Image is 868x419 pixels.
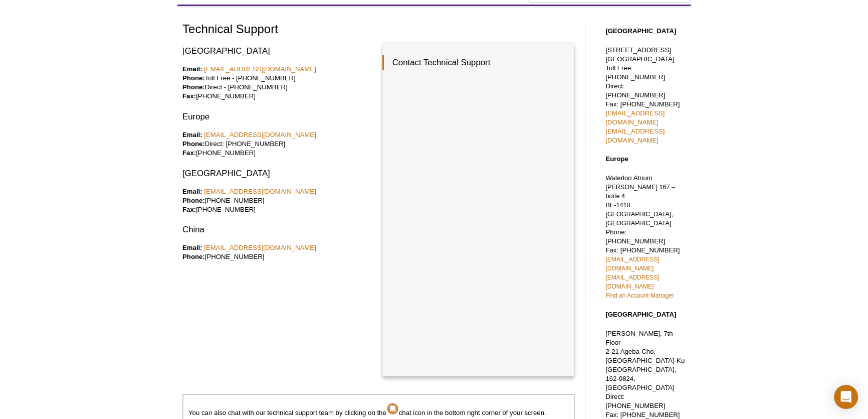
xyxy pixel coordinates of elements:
[182,188,202,195] strong: Email:
[182,83,205,91] strong: Phone:
[182,131,202,138] strong: Email:
[182,244,202,251] strong: Email:
[605,155,628,163] strong: Europe
[204,244,316,251] a: [EMAIL_ADDRESS][DOMAIN_NAME]
[182,243,375,261] p: [PHONE_NUMBER]
[182,224,375,236] h3: China
[182,206,196,213] strong: Fax:
[182,140,205,148] strong: Phone:
[386,402,399,415] img: Intercom Chat
[182,65,375,101] p: Toll Free - [PHONE_NUMBER] Direct - [PHONE_NUMBER] [PHONE_NUMBER]
[182,23,575,37] h1: Technical Support
[204,131,316,138] a: [EMAIL_ADDRESS][DOMAIN_NAME]
[182,130,375,158] p: Direct: [PHONE_NUMBER] [PHONE_NUMBER]
[605,311,676,318] strong: [GEOGRAPHIC_DATA]
[182,65,202,73] strong: Email:
[182,111,375,123] h3: Europe
[605,274,659,290] a: [EMAIL_ADDRESS][DOMAIN_NAME]
[605,292,674,299] a: Find an Account Manager
[605,184,675,227] span: [PERSON_NAME] 167 – boîte 4 BE-1410 [GEOGRAPHIC_DATA], [GEOGRAPHIC_DATA]
[605,27,676,35] strong: [GEOGRAPHIC_DATA]
[182,187,375,214] p: [PHONE_NUMBER] [PHONE_NUMBER]
[182,197,205,204] strong: Phone:
[182,92,196,100] strong: Fax:
[182,45,375,57] h3: [GEOGRAPHIC_DATA]
[204,65,316,73] a: [EMAIL_ADDRESS][DOMAIN_NAME]
[834,385,858,409] div: Open Intercom Messenger
[605,127,665,144] a: [EMAIL_ADDRESS][DOMAIN_NAME]
[182,74,205,82] strong: Phone:
[182,149,196,157] strong: Fax:
[382,55,565,70] h3: Contact Technical Support
[188,402,569,417] p: You can also chat with our technical support team by clicking on the chat icon in the bottom righ...
[204,188,316,195] a: [EMAIL_ADDRESS][DOMAIN_NAME]
[182,168,375,180] h3: [GEOGRAPHIC_DATA]
[605,174,686,300] p: Waterloo Atrium Phone: [PHONE_NUMBER] Fax: [PHONE_NUMBER]
[182,253,205,260] strong: Phone:
[605,46,686,145] p: [STREET_ADDRESS] [GEOGRAPHIC_DATA] Toll Free: [PHONE_NUMBER] Direct: [PHONE_NUMBER] Fax: [PHONE_N...
[605,109,665,126] a: [EMAIL_ADDRESS][DOMAIN_NAME]
[605,256,659,272] a: [EMAIL_ADDRESS][DOMAIN_NAME]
